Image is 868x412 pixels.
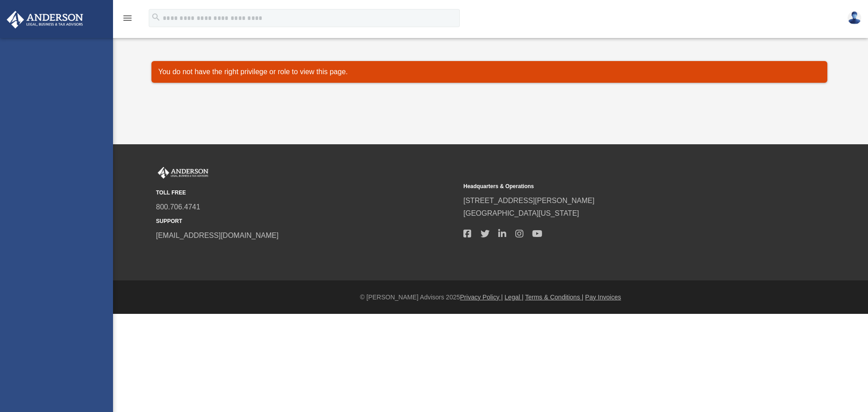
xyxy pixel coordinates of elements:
[156,232,278,239] a: [EMAIL_ADDRESS][DOMAIN_NAME]
[122,16,133,24] a: menu
[463,209,579,217] a: [GEOGRAPHIC_DATA][US_STATE]
[122,13,133,24] i: menu
[463,197,594,204] a: [STREET_ADDRESS][PERSON_NAME]
[151,12,161,22] i: search
[4,11,86,28] img: Anderson Advisors Platinum Portal
[460,294,503,301] a: Privacy Policy |
[525,294,584,301] a: Terms & Conditions |
[156,167,210,179] img: Anderson Advisors Platinum Portal
[158,66,821,78] p: You do not have the right privilege or role to view this page.
[156,188,457,198] small: TOLL FREE
[848,11,861,24] img: User Pic
[156,217,457,226] small: SUPPORT
[505,294,524,301] a: Legal |
[156,203,200,211] a: 800.706.4741
[585,294,621,301] a: Pay Invoices
[463,182,764,191] small: Headquarters & Operations
[113,292,868,303] div: © [PERSON_NAME] Advisors 2025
